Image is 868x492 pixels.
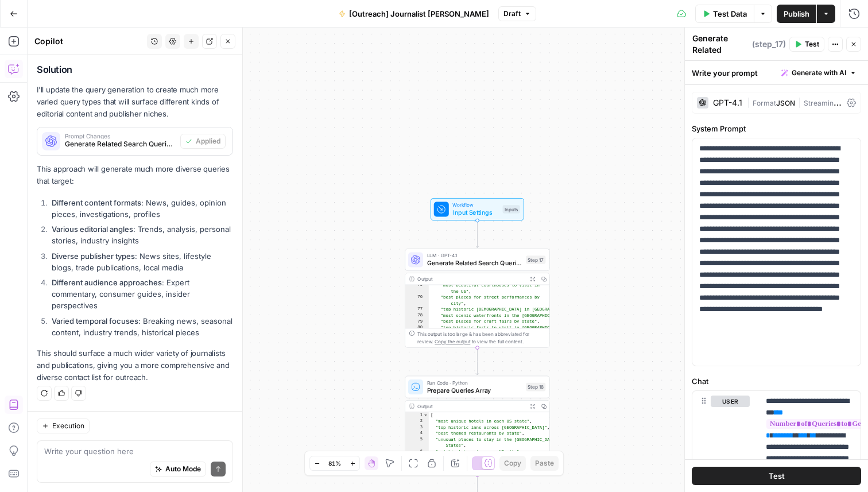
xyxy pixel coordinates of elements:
g: Edge from step_17 to step_18 [476,348,479,375]
div: 76 [405,295,429,307]
span: Execution [52,421,84,431]
span: Paste [535,458,554,468]
span: 81% [328,459,341,468]
textarea: Generate Related Search Queries [692,33,749,79]
div: 77 [405,307,429,313]
span: Input Settings [452,208,499,217]
span: | [795,96,804,108]
div: 1 [405,412,429,419]
span: [Outreach] Journalist [PERSON_NAME] [349,8,489,20]
span: Generate with AI [792,68,846,78]
button: Test Data [695,5,754,23]
strong: Different audience approaches [52,278,162,287]
span: Workflow [452,202,499,209]
div: Inputs [502,205,520,214]
div: 3 [405,424,429,431]
button: Applied [180,134,226,149]
button: user [711,396,750,407]
span: Test [805,39,819,49]
g: Edge from start to step_17 [476,220,479,247]
strong: Different content formats [52,198,141,207]
div: 6 [405,449,429,455]
label: System Prompt [692,123,861,134]
div: 75 [405,282,429,295]
button: Generate with AI [777,65,861,80]
div: 78 [405,313,429,319]
div: WorkflowInput SettingsInputs [405,198,550,220]
li: : News, guides, opinion pieces, investigations, profiles [49,197,233,220]
p: I'll update the query generation to create much more varied query types that will surface differe... [37,84,233,120]
span: JSON [776,99,795,107]
div: Step 17 [526,255,545,264]
span: | [747,96,753,108]
button: Publish [777,5,816,23]
button: Copy [499,456,526,471]
span: Toggle code folding, rows 1 through 251 [423,412,428,419]
div: 2 [405,419,429,425]
h2: Solution [37,64,233,75]
li: : News sites, lifestyle blogs, trade publications, local media [49,250,233,273]
span: Draft [503,9,521,19]
div: Output [417,402,524,410]
div: 4 [405,431,429,437]
strong: Varied temporal focuses [52,316,138,326]
span: Applied [196,136,220,146]
span: Generate Related Search Queries (step_17) [65,139,176,149]
button: Test [789,37,824,52]
div: 80 [405,325,429,331]
span: Copy the output [435,339,470,344]
div: This output is too large & has been abbreviated for review. to view the full content. [417,331,545,346]
div: GPT-4.1 [713,99,742,107]
span: Streaming [804,96,842,108]
label: Chat [692,375,861,387]
p: This should surface a much wider variety of journalists and publications, giving you a more compr... [37,347,233,383]
strong: Diverse publisher types [52,251,135,261]
div: Step 18 [526,383,545,392]
button: Execution [37,419,90,433]
div: Copilot [34,36,144,47]
span: Generate Related Search Queries [427,258,522,268]
p: This approach will generate much more diverse queries that target: [37,163,233,187]
button: Test [692,467,861,485]
div: LLM · GPT-4.1Generate Related Search QueriesStep 17Output "most beautiful courthouses to visit in... [405,249,550,348]
div: Write your prompt [685,61,868,84]
div: 5 [405,436,429,448]
button: [Outreach] Journalist [PERSON_NAME] [332,5,496,23]
span: Prepare Queries Array [427,386,522,395]
span: Copy [504,458,521,468]
span: Format [753,99,776,107]
span: Test [769,470,785,482]
button: Auto Mode [150,462,206,476]
div: 79 [405,319,429,325]
li: : Breaking news, seasonal content, industry trends, historical pieces [49,315,233,338]
li: : Expert commentary, consumer guides, insider perspectives [49,277,233,311]
strong: Various editorial angles [52,224,133,234]
span: ( step_17 ) [752,38,786,50]
span: LLM · GPT-4.1 [427,252,522,259]
button: Draft [498,6,536,21]
div: Run Code · PythonPrepare Queries ArrayStep 18Output[ "most unique hotels in each US state", "top ... [405,376,550,475]
span: Prompt Changes [65,133,176,139]
span: Run Code · Python [427,379,522,386]
button: Paste [530,456,559,471]
span: Auto Mode [165,464,201,474]
div: Output [417,275,524,282]
span: Test Data [713,8,747,20]
li: : Trends, analysis, personal stories, industry insights [49,223,233,246]
span: Publish [784,8,809,20]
